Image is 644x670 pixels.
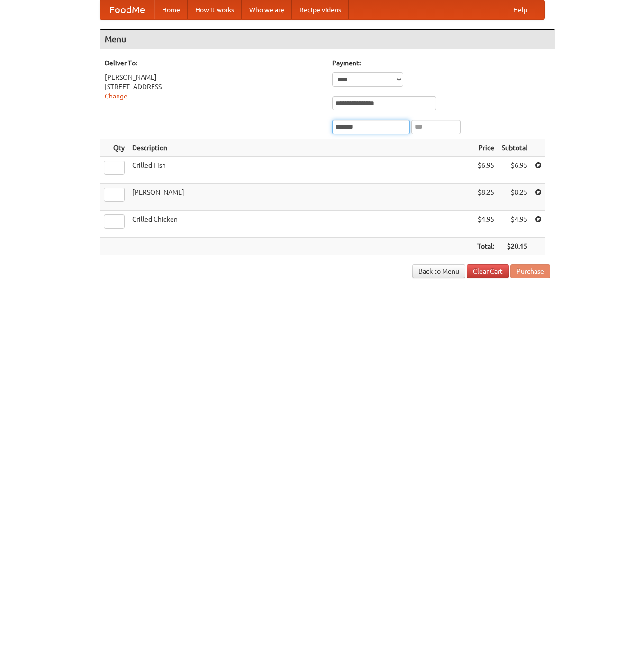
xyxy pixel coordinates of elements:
[498,157,531,184] td: $6.95
[473,211,498,238] td: $4.95
[128,139,473,157] th: Description
[100,0,154,19] a: FoodMe
[100,139,128,157] th: Qty
[105,58,323,68] h5: Deliver To:
[473,157,498,184] td: $6.95
[473,238,498,255] th: Total:
[498,238,531,255] th: $20.15
[473,184,498,211] td: $8.25
[412,264,465,278] a: Back to Menu
[473,139,498,157] th: Price
[292,0,349,19] a: Recipe videos
[498,184,531,211] td: $8.25
[128,157,473,184] td: Grilled Fish
[154,0,188,19] a: Home
[498,139,531,157] th: Subtotal
[467,264,509,278] a: Clear Cart
[128,184,473,211] td: [PERSON_NAME]
[498,211,531,238] td: $4.95
[105,82,323,91] div: [STREET_ADDRESS]
[105,92,127,100] a: Change
[100,30,555,49] h4: Menu
[105,72,323,82] div: [PERSON_NAME]
[128,211,473,238] td: Grilled Chicken
[332,58,550,68] h5: Payment:
[188,0,242,19] a: How it works
[242,0,292,19] a: Who we are
[510,264,550,278] button: Purchase
[506,0,535,19] a: Help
